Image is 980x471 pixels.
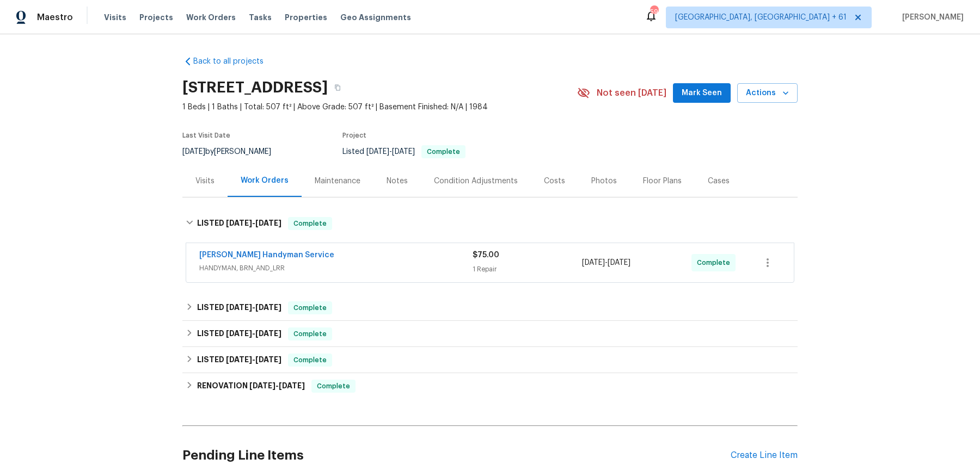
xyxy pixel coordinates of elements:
span: Mark Seen [682,86,722,100]
span: [DATE] [392,148,415,156]
span: [DATE] [255,356,281,363]
span: HANDYMAN, BRN_AND_LRR [199,263,473,274]
span: Actions [746,86,789,100]
span: Projects [139,12,173,23]
div: 1 Repair [473,264,582,275]
div: Cases [708,176,730,187]
span: Not seen [DATE] [597,88,666,98]
span: [DATE] [255,330,281,337]
div: Photos [591,176,617,187]
h6: LISTED [197,217,281,230]
span: [DATE] [255,303,281,311]
div: Create Line Item [731,450,798,461]
span: Geo Assignments [340,12,411,23]
span: - [226,303,281,311]
span: Maestro [37,12,73,23]
span: - [226,356,281,363]
span: Tasks [249,14,272,21]
h2: [STREET_ADDRESS] [182,82,328,93]
h6: RENOVATION [197,380,305,393]
div: LISTED [DATE]-[DATE]Complete [182,347,798,373]
span: Complete [313,381,354,392]
div: Floor Plans [643,176,682,187]
h6: LISTED [197,327,281,340]
span: [DATE] [279,382,305,389]
span: Complete [289,218,331,229]
a: Back to all projects [182,56,287,67]
div: Notes [387,176,408,187]
span: [DATE] [182,148,205,156]
span: - [366,148,415,156]
span: [GEOGRAPHIC_DATA], [GEOGRAPHIC_DATA] + 61 [675,12,847,23]
span: Properties [285,12,327,23]
span: [DATE] [255,219,281,227]
span: [DATE] [226,219,252,227]
span: Complete [289,355,331,365]
span: [PERSON_NAME] [898,12,964,23]
span: [DATE] [608,259,630,267]
span: - [249,382,305,389]
span: Complete [697,257,734,268]
span: [DATE] [226,303,252,311]
h6: LISTED [197,301,281,314]
div: LISTED [DATE]-[DATE]Complete [182,206,798,241]
div: Costs [544,176,565,187]
span: [DATE] [226,356,252,363]
span: - [582,257,630,268]
div: LISTED [DATE]-[DATE]Complete [182,295,798,321]
button: Actions [737,83,798,103]
button: Copy Address [328,78,347,97]
span: Listed [342,148,465,156]
a: [PERSON_NAME] Handyman Service [199,251,334,259]
span: - [226,330,281,337]
span: Project [342,132,366,139]
div: Maintenance [315,176,360,187]
button: Mark Seen [673,83,731,103]
span: Complete [289,302,331,313]
span: 1 Beds | 1 Baths | Total: 507 ft² | Above Grade: 507 ft² | Basement Finished: N/A | 1984 [182,102,577,113]
h6: LISTED [197,354,281,367]
div: LISTED [DATE]-[DATE]Complete [182,321,798,347]
div: by [PERSON_NAME] [182,145,284,158]
span: $75.00 [473,251,499,259]
span: [DATE] [582,259,605,267]
span: Complete [289,329,331,339]
div: 595 [650,7,658,17]
div: Work Orders [241,175,289,186]
span: [DATE] [249,382,275,389]
div: RENOVATION [DATE]-[DATE]Complete [182,373,798,399]
span: Complete [422,148,464,155]
span: - [226,219,281,227]
span: Work Orders [186,12,236,23]
div: Visits [195,176,215,187]
span: Visits [104,12,126,23]
span: [DATE] [226,330,252,337]
span: Last Visit Date [182,132,230,139]
div: Condition Adjustments [434,176,518,187]
span: [DATE] [366,148,389,156]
